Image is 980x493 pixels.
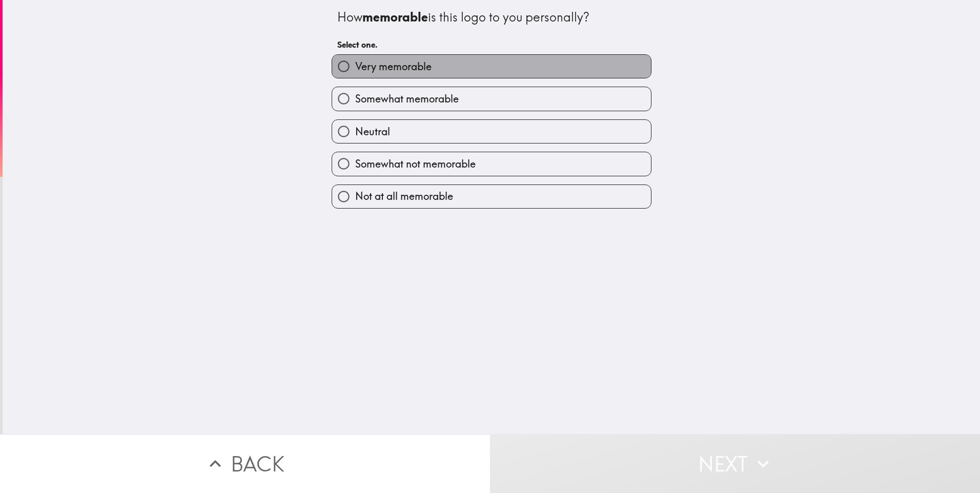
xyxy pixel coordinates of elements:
span: Somewhat memorable [355,92,459,106]
button: Very memorable [332,55,651,78]
span: Very memorable [355,59,432,74]
div: How is this logo to you personally? [337,9,646,26]
button: Somewhat not memorable [332,152,651,175]
button: Not at all memorable [332,185,651,208]
button: Next [490,434,980,493]
span: Somewhat not memorable [355,157,476,171]
h6: Select one. [337,39,646,50]
b: memorable [362,9,428,25]
span: Neutral [355,125,390,139]
span: Not at all memorable [355,189,453,203]
button: Somewhat memorable [332,87,651,110]
button: Neutral [332,120,651,143]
